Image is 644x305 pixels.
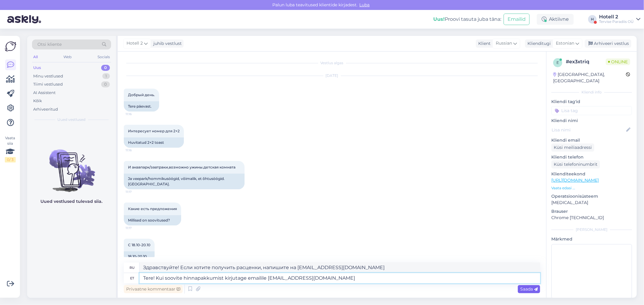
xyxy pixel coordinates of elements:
[126,190,148,194] span: 11:17
[33,90,56,96] div: AI Assistent
[551,99,632,105] p: Kliendi tag'id
[33,106,58,112] div: Arhiveeritud
[433,16,501,23] div: Proovi tasuta juba täna:
[606,58,630,65] span: Online
[551,236,632,242] p: Märkmed
[124,215,181,225] div: Millised on soovitused?
[5,41,16,52] img: Askly Logo
[151,40,182,47] div: juhib vestlust
[551,171,632,177] p: Klienditeekond
[496,40,512,47] span: Russian
[599,14,634,19] div: Hotell 2
[520,286,538,292] span: Saada
[139,263,540,273] textarea: Здравствуйте! Если хотите получить расценки, напишите на [EMAIL_ADDRESS][DOMAIN_NAME]
[124,60,540,66] div: Vestlus algas
[525,40,551,47] div: Klienditugi
[33,81,63,87] div: Tiimi vestlused
[551,185,632,191] p: Vaata edasi ...
[551,143,594,152] div: Küsi meiliaadressi
[33,73,63,79] div: Minu vestlused
[101,81,110,87] div: 0
[551,90,632,95] div: Kliendi info
[556,60,559,65] span: e
[556,40,574,47] span: Estonian
[32,53,39,61] div: All
[124,101,159,112] div: Tere päevast.
[127,40,143,47] span: Hotell 2
[599,14,640,24] a: Hotell 2Tervise Paradiis OÜ
[41,198,103,205] p: Uued vestlused tulevad siia.
[551,200,632,206] p: [MEDICAL_DATA]
[124,285,183,293] div: Privaatne kommentaar
[553,71,626,84] div: [GEOGRAPHIC_DATA], [GEOGRAPHIC_DATA]
[124,73,540,78] div: [DATE]
[37,41,62,48] span: Otsi kliente
[126,148,148,152] span: 11:16
[551,193,632,200] p: Operatsioonisüsteem
[128,206,177,211] span: Какие есть предложения
[551,227,632,232] div: [PERSON_NAME]
[128,165,235,169] span: И аквапарк/завтраки,возможно ужины.детская комната
[27,139,116,193] img: No chats
[433,16,445,22] b: Uus!
[476,40,491,47] div: Klient
[551,137,632,143] p: Kliendi email
[139,273,540,283] textarea: Tere! Kui soovite hinnapakkumist kirjutage emailile [EMAIL_ADDRESS][DOMAIN_NAME]
[566,58,606,65] div: # ex3xtriq
[96,53,111,61] div: Socials
[5,157,16,162] div: 0 / 3
[551,118,632,124] p: Kliendi nimi
[126,226,148,230] span: 11:17
[124,137,184,148] div: Huvitatud 2+2 toast
[124,251,155,262] div: 18.10-20.10
[358,2,372,8] span: Luba
[126,112,148,116] span: 11:16
[504,14,530,25] button: Emailid
[128,129,180,133] span: Интересует номер для 2+2
[58,117,86,122] span: Uued vestlused
[33,98,42,104] div: Kõik
[551,154,632,160] p: Kliendi telefon
[130,273,134,283] div: et
[62,53,73,61] div: Web
[551,160,600,168] div: Küsi telefoninumbrit
[551,215,632,221] p: Chrome [TECHNICAL_ID]
[128,93,155,97] span: Добрый день.
[33,65,41,71] div: Uus
[130,263,135,273] div: ru
[551,106,632,115] input: Lisa tag
[551,178,599,183] a: [URL][DOMAIN_NAME]
[585,39,631,48] div: Arhiveeri vestlus
[128,243,150,247] span: С 18.10-20.10
[102,73,110,79] div: 1
[101,65,110,71] div: 0
[552,127,625,133] input: Lisa nimi
[5,135,16,162] div: Vaata siia
[537,14,574,25] div: Aktiivne
[599,19,634,24] div: Tervise Paradiis OÜ
[588,15,597,24] div: H
[124,174,245,189] div: Ja veepark/hommikusöögid, võimalik, et õhtusöögid. [GEOGRAPHIC_DATA].
[551,208,632,215] p: Brauser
